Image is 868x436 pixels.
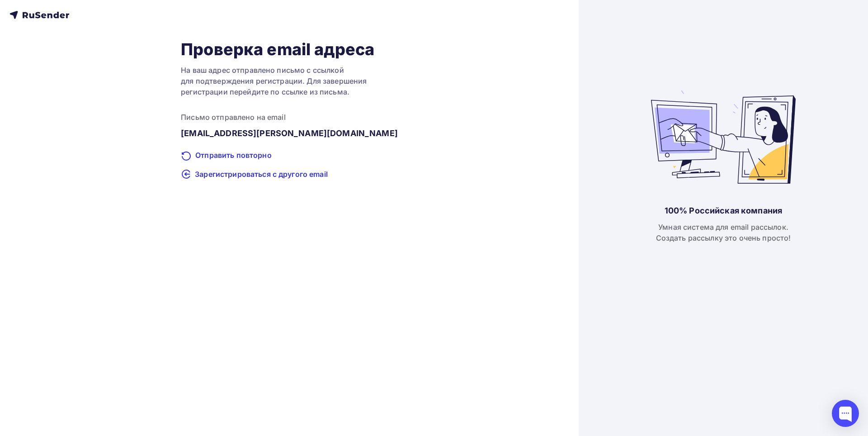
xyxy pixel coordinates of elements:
span: Зарегистрироваться с другого email [195,169,328,180]
div: 100% Российская компания [665,205,782,216]
div: На ваш адрес отправлено письмо с ссылкой для подтверждения регистрации. Для завершения регистраци... [181,65,398,97]
div: Отправить повторно [181,150,398,161]
div: Умная система для email рассылок. Создать рассылку это очень просто! [656,222,791,243]
div: [EMAIL_ADDRESS][PERSON_NAME][DOMAIN_NAME] [181,128,398,139]
div: Письмо отправлено на email [181,112,398,123]
h1: Проверка email адреса [181,39,398,59]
